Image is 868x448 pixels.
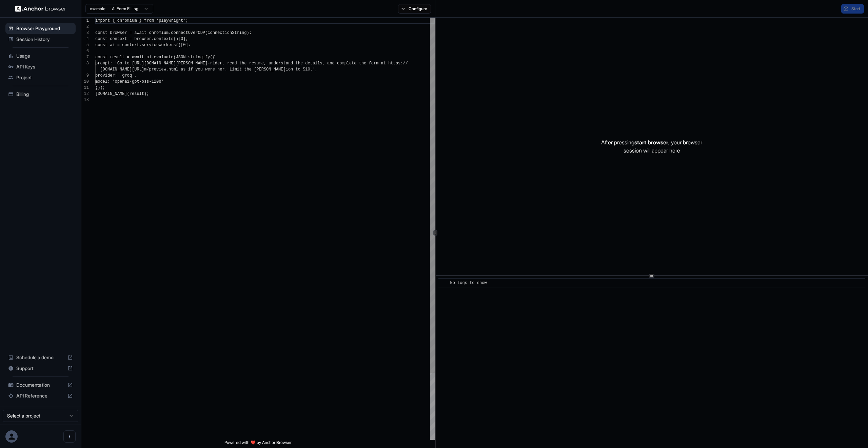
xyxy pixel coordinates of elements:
[16,354,65,361] span: Schedule a demo
[95,91,149,96] span: [DOMAIN_NAME](result);
[5,23,76,34] div: Browser Playground
[95,85,105,90] span: }));
[81,42,89,48] div: 5
[601,138,702,155] p: After pressing , your browser session will appear here
[81,18,89,24] div: 1
[95,73,137,78] span: provider: 'groq',
[442,280,445,286] span: ​
[95,43,191,47] span: const ai = context.serviceWorkers()[0];
[90,6,106,12] span: example:
[16,25,73,32] span: Browser Playground
[5,390,76,401] div: API Reference
[208,61,330,66] span: -rider, read the resume, understand the details, a
[100,67,144,72] span: [DOMAIN_NAME][URL]
[95,30,217,35] span: const browser = await chromium.connectOverCDP(conn
[224,440,292,448] span: Powered with ❤️ by Anchor Browser
[16,36,73,43] span: Session History
[144,67,286,72] span: m/preview.html as if you were her. Limit the [PERSON_NAME]
[81,30,89,36] div: 3
[5,380,76,390] div: Documentation
[95,37,188,41] span: const context = browser.contexts()[0];
[81,97,89,103] div: 13
[81,54,89,60] div: 7
[16,382,65,388] span: Documentation
[95,61,208,66] span: prompt: 'Go to [URL][DOMAIN_NAME][PERSON_NAME]
[217,30,252,35] span: ectionString);
[81,79,89,85] div: 10
[398,4,431,14] button: Configure
[634,139,668,146] span: start browser
[16,74,73,81] span: Project
[16,392,65,399] span: API Reference
[16,63,73,70] span: API Keys
[5,89,76,100] div: Billing
[95,79,164,84] span: model: 'openai/gpt-oss-120b'
[16,53,73,59] span: Usage
[16,91,73,98] span: Billing
[81,36,89,42] div: 4
[5,61,76,72] div: API Keys
[95,55,215,60] span: const result = await ai.evaluate(JSON.stringify({
[81,91,89,97] div: 12
[286,67,318,72] span: ion to $10.',
[81,85,89,91] div: 11
[81,24,89,30] div: 2
[81,73,89,79] div: 9
[81,60,89,66] div: 8
[5,72,76,83] div: Project
[95,18,188,23] span: import { chromium } from 'playwright';
[5,34,76,45] div: Session History
[5,352,76,363] div: Schedule a demo
[63,430,76,443] button: Open menu
[5,50,76,61] div: Usage
[5,363,76,374] div: Support
[450,281,487,285] span: No logs to show
[330,61,408,66] span: nd complete the form at https://
[15,5,66,12] img: Anchor Logo
[81,48,89,54] div: 6
[16,365,65,372] span: Support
